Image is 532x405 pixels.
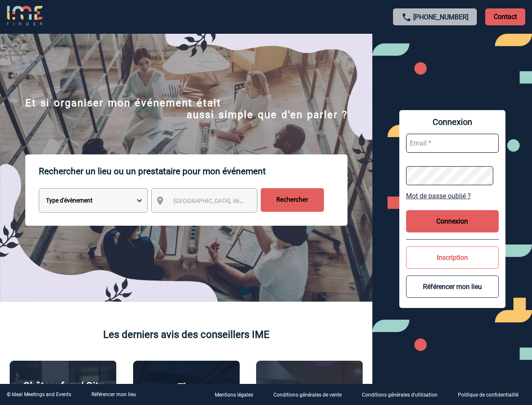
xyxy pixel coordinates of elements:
a: Conditions générales de vente [267,391,355,399]
input: Rechercher [261,188,324,212]
p: Mentions légales [215,392,253,398]
p: The [GEOGRAPHIC_DATA] [138,381,235,405]
div: © Ideal Meetings and Events [7,391,71,397]
a: Conditions générales d'utilisation [355,391,451,399]
span: Connexion [406,117,499,127]
button: Connexion [406,210,499,232]
p: Rechercher un lieu ou un prestataire pour mon événement [39,154,348,188]
p: Châteauform' City [GEOGRAPHIC_DATA] [14,380,112,404]
a: Référencer mon lieu [91,391,136,397]
p: Conditions générales d'utilisation [362,392,438,398]
button: Inscription [406,246,499,269]
img: call-24-px.png [401,12,412,22]
a: [PHONE_NUMBER] [413,13,468,21]
a: Politique de confidentialité [451,391,532,399]
p: Conditions générales de vente [273,392,342,398]
input: Email * [406,134,499,153]
p: Agence 2ISD [281,382,338,394]
span: [GEOGRAPHIC_DATA], département, région... [174,197,291,204]
a: Mot de passe oublié ? [406,192,499,200]
a: Mentions légales [208,391,267,399]
button: Référencer mon lieu [406,275,499,298]
p: Politique de confidentialité [458,392,519,398]
p: Contact [485,8,525,25]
